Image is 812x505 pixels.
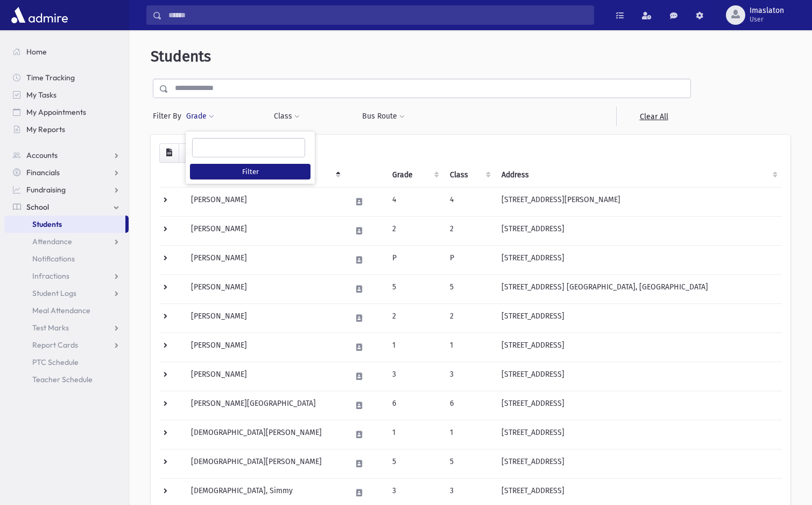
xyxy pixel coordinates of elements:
[386,333,443,362] td: 1
[386,449,443,478] td: 5
[443,449,495,478] td: 5
[443,333,495,362] td: 1
[159,143,179,163] button: CSV
[4,164,129,181] a: Financials
[4,319,129,336] a: Test Marks
[386,303,443,333] td: 2
[495,245,782,274] td: [STREET_ADDRESS]
[185,274,345,303] td: [PERSON_NAME]
[4,103,129,121] a: My Appointments
[443,420,495,449] td: 1
[4,336,129,354] a: Report Cards
[443,163,495,188] th: Class: activate to sort column ascending
[32,306,90,315] span: Meal Attendance
[32,237,72,246] span: Attendance
[179,143,200,163] button: Print
[495,187,782,216] td: [STREET_ADDRESS][PERSON_NAME]
[26,47,47,57] span: Home
[185,303,345,333] td: [PERSON_NAME]
[32,323,69,333] span: Test Marks
[386,216,443,245] td: 2
[273,107,300,126] button: Class
[4,121,129,138] a: My Reports
[26,150,58,160] span: Accounts
[153,110,186,122] span: Filter By
[386,391,443,420] td: 6
[4,250,129,267] a: Notifications
[4,181,129,198] a: Fundraising
[26,124,65,134] span: My Reports
[4,198,129,216] a: School
[185,333,345,362] td: [PERSON_NAME]
[386,187,443,216] td: 4
[362,107,405,126] button: Bus Route
[32,357,79,367] span: PTC Schedule
[495,274,782,303] td: [STREET_ADDRESS] [GEOGRAPHIC_DATA], [GEOGRAPHIC_DATA]
[26,202,49,212] span: School
[185,216,345,245] td: [PERSON_NAME]
[386,163,443,188] th: Grade: activate to sort column ascending
[32,254,75,264] span: Notifications
[4,147,129,164] a: Accounts
[190,164,310,179] button: Filter
[185,420,345,449] td: [DEMOGRAPHIC_DATA][PERSON_NAME]
[185,362,345,391] td: [PERSON_NAME]
[185,391,345,420] td: [PERSON_NAME][GEOGRAPHIC_DATA]
[386,245,443,274] td: P
[32,375,93,384] span: Teacher Schedule
[9,4,70,26] img: AdmirePro
[4,371,129,388] a: Teacher Schedule
[386,362,443,391] td: 3
[151,47,211,65] span: Students
[443,245,495,274] td: P
[495,449,782,478] td: [STREET_ADDRESS]
[495,391,782,420] td: [STREET_ADDRESS]
[495,362,782,391] td: [STREET_ADDRESS]
[26,73,75,82] span: Time Tracking
[4,302,129,319] a: Meal Attendance
[495,333,782,362] td: [STREET_ADDRESS]
[185,245,345,274] td: [PERSON_NAME]
[4,86,129,103] a: My Tasks
[750,15,784,24] span: User
[495,216,782,245] td: [STREET_ADDRESS]
[443,216,495,245] td: 2
[185,187,345,216] td: [PERSON_NAME]
[495,163,782,188] th: Address: activate to sort column ascending
[162,5,594,25] input: Search
[32,271,69,281] span: Infractions
[4,216,125,233] a: Students
[386,420,443,449] td: 1
[32,219,62,229] span: Students
[32,340,78,350] span: Report Cards
[4,69,129,86] a: Time Tracking
[4,233,129,250] a: Attendance
[386,274,443,303] td: 5
[750,6,784,15] span: Imaslaton
[32,288,76,298] span: Student Logs
[443,362,495,391] td: 3
[495,303,782,333] td: [STREET_ADDRESS]
[443,274,495,303] td: 5
[495,420,782,449] td: [STREET_ADDRESS]
[443,391,495,420] td: 6
[443,303,495,333] td: 2
[616,107,691,126] a: Clear All
[4,354,129,371] a: PTC Schedule
[26,185,66,195] span: Fundraising
[4,267,129,285] a: Infractions
[186,107,215,126] button: Grade
[26,90,57,100] span: My Tasks
[26,168,60,177] span: Financials
[443,187,495,216] td: 4
[26,107,86,117] span: My Appointments
[185,163,345,188] th: Student: activate to sort column descending
[4,43,129,60] a: Home
[185,449,345,478] td: [DEMOGRAPHIC_DATA][PERSON_NAME]
[4,285,129,302] a: Student Logs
